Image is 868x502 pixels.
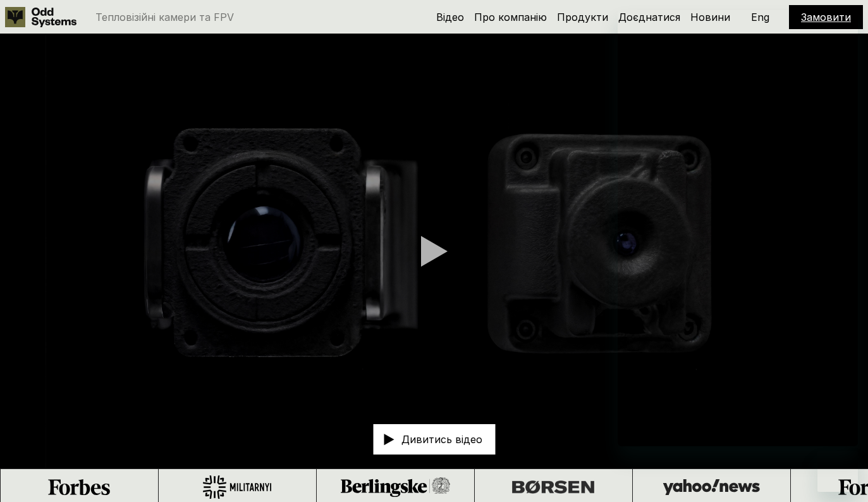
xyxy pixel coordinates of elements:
[95,12,234,22] p: Тепловізійні камери та FPV
[436,11,464,23] a: Відео
[401,434,482,444] p: Дивитись відео
[474,11,547,23] a: Про компанію
[618,10,858,446] iframe: Окно обмена сообщениями
[817,451,858,492] iframe: Кнопка, открывающая окно обмена сообщениями; 1 непрочитанное сообщение
[557,11,608,23] a: Продукти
